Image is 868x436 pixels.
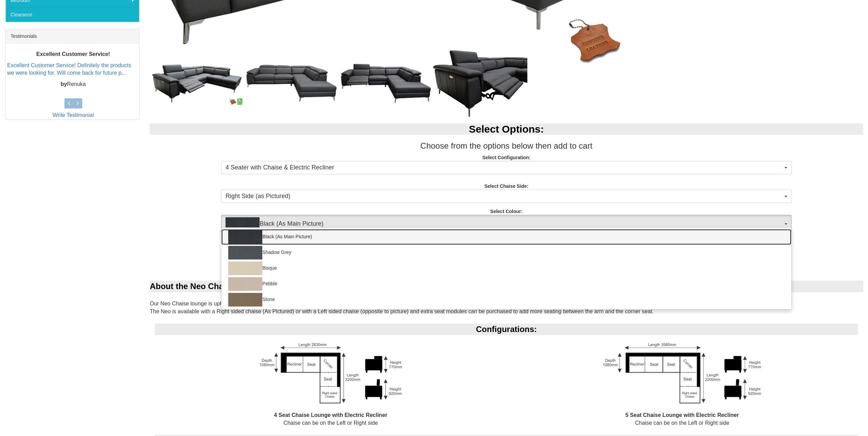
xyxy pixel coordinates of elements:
div: Configurations: [155,324,858,335]
a: Shadow Grey [221,245,791,260]
b: Excellent Customer Service! [36,51,110,57]
span: Right Side (as Pictured) [225,192,783,201]
b: by [61,81,67,87]
p: Renuka [7,81,139,89]
span: Black (As Main Picture) [225,217,783,231]
div: About the Neo Chaise Lounge: [150,281,863,292]
b: 4 Seat Chaise Lounge with Electric Recliner [274,412,387,418]
span: 4 Seater with Chaise & Electric Recliner [225,163,783,172]
button: Right Side (as Pictured) [221,190,792,203]
img: Black (As Main Picture) [228,230,262,244]
h3: Choose from the options below then add to cart [150,141,863,150]
div: Chaise can be on the Left or Right side [155,343,506,435]
a: Write Testimonial [53,112,94,118]
img: Pebble [228,277,262,291]
a: Clearance [5,7,139,22]
img: 5 Seat Chaise Lounge [603,343,761,404]
b: 5 Seat Chaise Lounge with Electric Recliner [625,412,739,418]
img: Shadow Grey [228,246,262,259]
b: Select Options: [469,123,544,135]
a: Excellent Customer Service! Definitely the products we were looking for. Will come back for futur... [7,62,131,76]
img: Bisque [228,261,262,275]
strong: Select Chaise Side: [484,183,528,189]
a: Bisque [221,260,791,276]
button: Black (As Main Picture)Black (As Main Picture) [221,215,792,233]
strong: Select Colour: [490,209,523,214]
img: Black (As Main Picture) [225,217,260,231]
a: Pebble [221,276,791,292]
a: Black (As Main Picture) [221,229,791,245]
img: Stone [228,293,262,306]
img: 4 Seat Corner with chaise [260,343,402,404]
div: Chaise can be on the Left or Right side [506,343,858,435]
strong: Select Configuration: [482,155,531,160]
button: 4 Seater with Chaise & Electric Recliner [221,161,792,175]
a: Stone [221,292,791,307]
div: Testimonials [5,29,139,43]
